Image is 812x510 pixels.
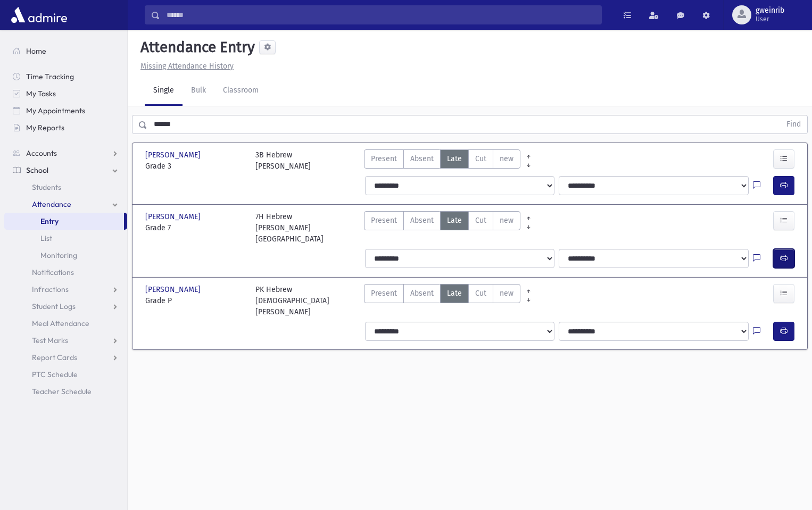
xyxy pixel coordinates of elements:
span: Home [26,46,46,56]
span: Cut [475,288,486,299]
a: Infractions [4,281,127,298]
a: Monitoring [4,247,127,264]
a: Report Cards [4,349,127,366]
span: Infractions [32,285,69,294]
img: AdmirePro [9,4,70,26]
a: Home [4,43,127,60]
a: Students [4,179,127,196]
div: 3B Hebrew [PERSON_NAME] [255,149,311,172]
div: 7H Hebrew [PERSON_NAME] [GEOGRAPHIC_DATA] [255,211,355,245]
span: gweinrib [756,6,784,15]
span: Absent [410,215,434,226]
span: Late [447,215,462,226]
span: new [500,153,513,164]
a: Teacher Schedule [4,383,127,400]
a: My Reports [4,119,127,136]
span: List [40,233,52,243]
span: PTC Schedule [32,370,78,379]
span: Accounts [26,148,57,158]
span: new [500,288,513,299]
a: Single [145,76,183,106]
span: [PERSON_NAME] [145,284,203,295]
a: Accounts [4,145,127,162]
span: Attendance [32,199,71,209]
span: School [26,165,48,175]
a: Test Marks [4,332,127,349]
input: Search [160,5,601,24]
span: new [500,215,513,226]
u: Missing Attendance History [140,62,234,71]
span: Present [371,215,397,226]
a: Time Tracking [4,68,127,85]
span: Absent [410,288,434,299]
h5: Attendance Entry [136,38,255,56]
a: Bulk [183,76,214,106]
div: PK Hebrew [DEMOGRAPHIC_DATA][PERSON_NAME] [255,284,355,317]
a: List [4,230,127,247]
span: My Appointments [26,106,85,115]
div: AttTypes [364,284,520,317]
a: My Appointments [4,102,127,119]
span: Students [32,182,61,192]
a: Entry [4,213,124,230]
span: Monitoring [40,250,77,260]
span: Late [447,288,462,299]
span: Grade 7 [145,222,245,233]
a: Meal Attendance [4,315,127,332]
a: Missing Attendance History [136,62,234,71]
span: User [756,15,784,23]
span: Report Cards [32,353,77,362]
span: My Tasks [26,89,56,98]
span: [PERSON_NAME] [145,211,203,222]
div: AttTypes [364,149,520,172]
span: My Reports [26,123,64,132]
div: AttTypes [364,211,520,245]
a: My Tasks [4,85,127,102]
a: School [4,162,127,179]
span: Present [371,153,397,164]
a: Student Logs [4,298,127,315]
span: Meal Attendance [32,319,89,328]
span: Grade 3 [145,161,245,172]
span: Notifications [32,267,74,277]
span: Entry [40,216,59,226]
span: Absent [410,153,434,164]
span: Late [447,153,462,164]
span: Time Tracking [26,72,74,81]
span: Test Marks [32,336,68,345]
span: [PERSON_NAME] [145,149,203,161]
span: Cut [475,215,486,226]
span: Present [371,288,397,299]
span: Cut [475,153,486,164]
span: Teacher Schedule [32,387,92,396]
span: Student Logs [32,302,76,311]
a: Notifications [4,264,127,281]
span: Grade P [145,295,245,306]
a: Attendance [4,196,127,213]
button: Find [780,115,807,133]
a: PTC Schedule [4,366,127,383]
a: Classroom [214,76,267,106]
